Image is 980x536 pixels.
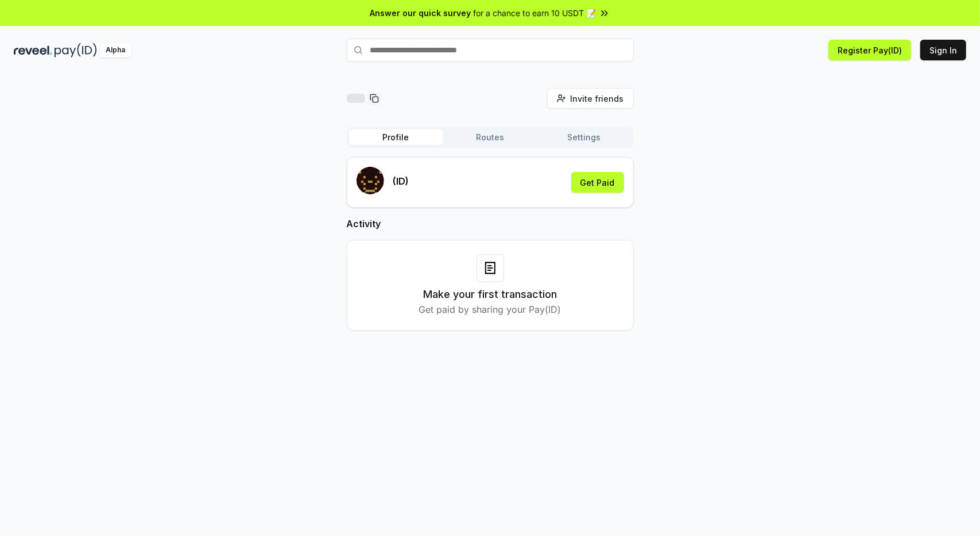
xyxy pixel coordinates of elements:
span: Answer our quick survey [370,7,471,19]
img: pay_id [55,43,97,58]
button: Profile [349,129,443,146]
div: Alpha [99,43,131,58]
p: (ID) [393,174,409,188]
button: Get Paid [571,172,624,193]
h3: Make your first transaction [423,286,557,303]
img: reveel_dark [14,43,52,58]
span: Invite friends [571,93,624,105]
p: Get paid by sharing your Pay(ID) [419,303,561,316]
span: for a chance to earn 10 USDT 📝 [474,7,596,19]
button: Routes [443,129,537,146]
button: Register Pay(ID) [828,40,911,60]
button: Settings [537,129,632,146]
button: Invite friends [547,88,634,109]
button: Sign In [920,40,966,60]
h2: Activity [347,217,634,231]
